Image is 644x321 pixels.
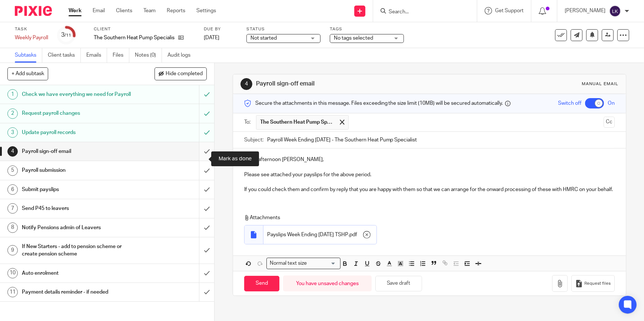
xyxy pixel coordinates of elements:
[608,100,615,107] span: On
[62,31,72,39] div: 3
[7,203,18,214] div: 7
[565,7,605,14] p: [PERSON_NAME]
[15,48,42,63] a: Subtasks
[267,231,348,238] span: Payslips Week Ending [DATE] TSHP
[246,26,321,32] label: Status
[166,71,203,77] span: Hide completed
[7,67,48,80] button: + Add subtask
[113,48,129,63] a: Files
[22,89,135,100] h1: Check we have everything we need for Payroll
[7,108,18,119] div: 2
[260,118,334,126] span: The Southern Heat Pump Specialist Ltd
[268,260,309,267] span: Normal text size
[22,203,135,214] h1: Send P45 to leavers
[256,80,445,88] h1: Payroll sign-off email
[94,34,175,41] p: The Southern Heat Pump Specialist Ltd
[7,165,18,176] div: 5
[135,48,162,63] a: Notes (0)
[167,7,185,14] a: Reports
[65,33,72,37] small: /11
[309,260,336,267] input: Search for option
[93,7,105,14] a: Email
[7,89,18,100] div: 1
[388,9,455,16] input: Search
[495,8,524,13] span: Get Support
[22,127,135,138] h1: Update payroll records
[582,81,618,87] div: Manual email
[94,26,195,32] label: Client
[283,275,372,291] div: You have unsaved changes
[167,48,196,63] a: Audit logs
[22,241,135,260] h1: If New Starters - add to pension scheme or create pension scheme
[250,36,277,41] span: Not started
[15,26,48,32] label: Task
[244,171,615,178] p: Please see attached your payslips for the above period.
[204,26,237,32] label: Due by
[204,35,219,40] span: [DATE]
[7,287,18,297] div: 11
[7,184,18,195] div: 6
[244,118,252,126] label: To:
[255,100,503,107] span: Secure the attachments in this message. Files exceeding the size limit (10MB) will be secured aut...
[196,7,216,14] a: Settings
[244,186,615,193] p: If you could check them and confirm by reply that you are happy with them so that we can arrange ...
[143,7,156,14] a: Team
[22,165,135,176] h1: Payroll submission
[48,48,81,63] a: Client tasks
[244,136,263,144] label: Subject:
[244,156,615,163] p: Good afternoon [PERSON_NAME],
[116,7,132,14] a: Clients
[155,67,207,80] button: Hide completed
[375,276,422,292] button: Save draft
[7,146,18,157] div: 4
[609,5,621,17] img: svg%3E
[22,184,135,195] h1: Submit payslips
[240,78,252,90] div: 4
[7,245,18,255] div: 9
[86,48,107,63] a: Emails
[22,108,135,119] h1: Request payroll changes
[604,117,615,128] button: Cc
[69,7,82,14] a: Work
[571,275,614,292] button: Request files
[22,222,135,233] h1: Notify Pensions admin of Leavers
[22,146,135,157] h1: Payroll sign-off email
[15,6,52,16] img: Pixie
[244,276,279,292] input: Send
[558,100,581,107] span: Switch off
[7,223,18,233] div: 8
[263,225,376,244] div: .
[7,127,18,138] div: 3
[244,214,604,221] p: Attachments
[22,287,135,298] h1: Payment details reminder - if needed
[349,231,357,238] span: pdf
[7,268,18,278] div: 10
[334,36,373,41] span: No tags selected
[330,26,404,32] label: Tags
[266,258,341,269] div: Search for option
[22,268,135,279] h1: Auto enrolment
[15,34,48,41] div: Weekly Payroll
[584,281,611,287] span: Request files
